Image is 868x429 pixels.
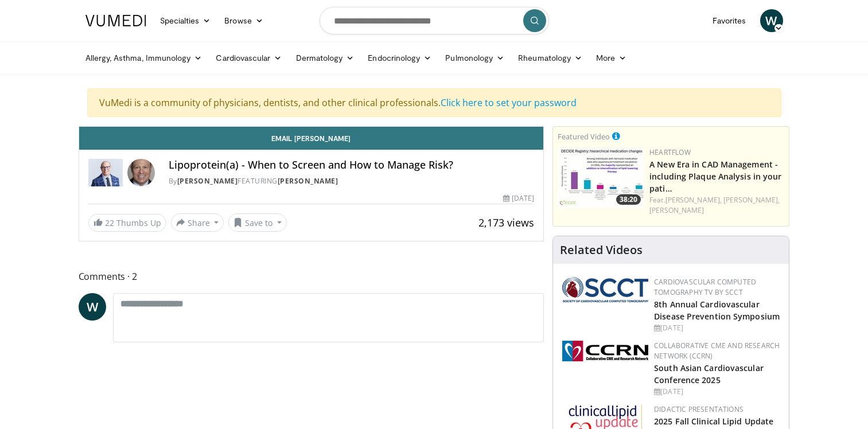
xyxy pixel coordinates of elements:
[177,176,238,186] a: [PERSON_NAME]
[88,214,166,232] a: 22 Thumbs Up
[320,7,549,34] input: Search topics, interventions
[558,131,610,142] small: Featured Video
[558,147,644,208] img: 738d0e2d-290f-4d89-8861-908fb8b721dc.150x105_q85_crop-smart_upscale.jpg
[169,176,535,186] div: By FEATURING
[171,213,224,232] button: Share
[654,323,780,333] div: [DATE]
[228,213,287,232] button: Save to
[723,195,780,205] a: [PERSON_NAME],
[654,341,780,361] a: Collaborative CME and Research Network (CCRN)
[289,46,361,69] a: Dermatology
[79,46,209,69] a: Allergy, Asthma, Immunology
[589,46,633,69] a: More
[209,46,289,69] a: Cardiovascular
[438,46,511,69] a: Pulmonology
[85,15,146,26] img: VuMedi Logo
[217,9,270,32] a: Browse
[511,46,589,69] a: Rheumatology
[478,216,534,229] span: 2,173 views
[654,416,773,427] a: 2025 Fall Clinical Lipid Update
[560,243,643,257] h4: Related Videos
[79,269,544,284] span: Comments 2
[654,387,780,397] div: [DATE]
[361,46,438,69] a: Endocrinology
[562,277,648,302] img: 51a70120-4f25-49cc-93a4-67582377e75f.png.150x105_q85_autocrop_double_scale_upscale_version-0.2.png
[88,159,123,186] img: Dr. Robert S. Rosenson
[169,159,535,171] h4: Lipoprotein(a) - When to Screen and How to Manage Risk?
[562,341,648,361] img: a04ee3ba-8487-4636-b0fb-5e8d268f3737.png.150x105_q85_autocrop_double_scale_upscale_version-0.2.png
[105,217,114,228] span: 22
[654,362,764,385] a: South Asian Cardiovascular Conference 2025
[665,195,722,205] a: [PERSON_NAME],
[654,404,780,415] div: Didactic Presentations
[654,299,780,322] a: 8th Annual Cardiovascular Disease Prevention Symposium
[79,127,544,150] a: Email [PERSON_NAME]
[441,96,577,109] a: Click here to set your password
[153,9,218,32] a: Specialties
[649,205,704,215] a: [PERSON_NAME]
[760,9,783,32] a: W
[649,195,784,216] div: Feat.
[649,159,781,194] a: A New Era in CAD Management - including Plaque Analysis in your pati…
[79,293,106,321] a: W
[706,9,753,32] a: Favorites
[127,159,155,186] img: Avatar
[649,147,691,157] a: Heartflow
[278,176,338,186] a: [PERSON_NAME]
[616,194,641,205] span: 38:20
[558,147,644,208] a: 38:20
[503,193,534,204] div: [DATE]
[87,88,781,117] div: VuMedi is a community of physicians, dentists, and other clinical professionals.
[654,277,756,297] a: Cardiovascular Computed Tomography TV by SCCT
